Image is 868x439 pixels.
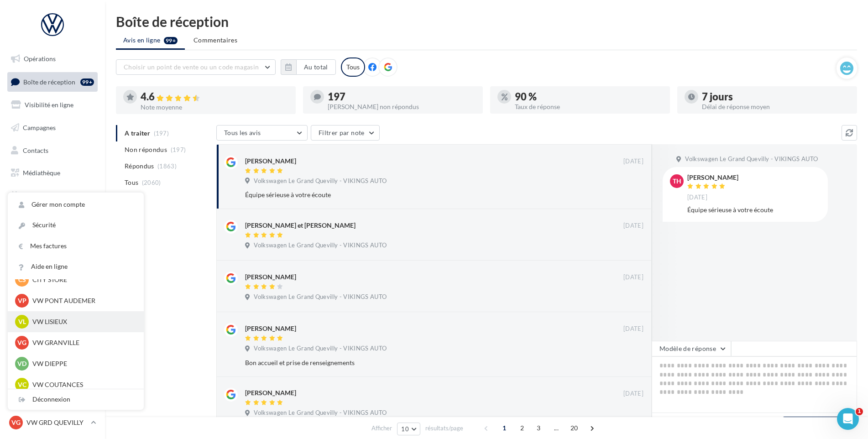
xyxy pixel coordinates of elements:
a: Gérer mon compte [8,194,144,215]
div: 99+ [80,78,94,86]
iframe: Intercom live chat [837,408,859,430]
p: VW COUTANCES [32,380,133,389]
p: CITY STORE [32,275,133,284]
div: Déconnexion [8,389,144,410]
button: Choisir un point de vente ou un code magasin [116,59,276,75]
a: Calendrier [5,186,99,205]
div: Équipe sérieuse à votre écoute [245,190,584,199]
span: VG [17,338,26,347]
span: Volkswagen Le Grand Quevilly - VIKINGS AUTO [254,241,387,250]
div: 4.6 [141,92,288,102]
span: 3 [531,421,546,435]
span: (2060) [142,179,161,186]
span: 2 [515,421,529,435]
span: Contacts [23,146,48,154]
div: 90 % [515,92,663,102]
button: Tous les avis [216,125,308,141]
button: Modèle de réponse [652,341,731,356]
span: VD [17,359,26,368]
span: [DATE] [623,390,643,398]
span: Répondus [125,162,154,171]
span: Calendrier [23,192,53,199]
span: (197) [171,146,186,153]
span: (1863) [157,162,177,170]
span: Tous [125,178,138,187]
span: Volkswagen Le Grand Quevilly - VIKINGS AUTO [254,177,387,185]
div: 7 jours [702,92,850,102]
span: VL [18,317,26,326]
div: [PERSON_NAME] non répondus [328,104,476,110]
a: Visibilité en ligne [5,95,99,115]
button: 10 [397,423,420,435]
span: ... [549,421,564,435]
div: Tous [341,57,365,77]
a: VG VW GRD QUEVILLY [7,414,98,431]
div: [PERSON_NAME] [687,174,738,181]
p: VW GRANVILLE [32,338,133,347]
a: Boîte de réception99+ [5,72,99,92]
a: Aide en ligne [8,256,144,277]
p: VW DIEPPE [32,359,133,368]
div: Bon accueil et prise de renseignements [245,358,584,367]
div: Équipe sérieuse à votre écoute [687,205,821,214]
span: Tous les avis [224,129,261,136]
span: Volkswagen Le Grand Quevilly - VIKINGS AUTO [254,293,387,301]
span: Volkswagen Le Grand Quevilly - VIKINGS AUTO [254,345,387,353]
a: Sécurité [8,215,144,235]
a: Contacts [5,141,99,160]
div: Boîte de réception [116,15,857,28]
span: [DATE] [623,157,643,166]
span: résultats/page [425,424,463,433]
button: Au total [281,59,336,75]
span: Opérations [24,55,56,63]
div: Note moyenne [141,104,288,110]
span: VG [11,418,21,427]
div: [PERSON_NAME] [245,272,296,282]
span: 1 [856,408,863,415]
span: Commentaires [193,36,237,45]
a: Opérations [5,49,99,68]
a: Campagnes DataOnDemand [5,239,99,266]
span: 1 [497,421,512,435]
a: Médiathèque [5,163,99,183]
span: 10 [401,425,409,433]
span: TH [673,177,681,186]
a: Campagnes [5,118,99,137]
div: [PERSON_NAME] [245,324,296,333]
span: Visibilité en ligne [25,101,73,109]
span: [DATE] [623,273,643,282]
a: Mes factures [8,236,144,256]
span: [DATE] [623,222,643,230]
span: [DATE] [623,325,643,333]
div: 197 [328,92,476,102]
button: Au total [296,59,336,75]
a: PLV et print personnalisable [5,209,99,236]
span: VC [18,380,26,389]
div: [PERSON_NAME] [245,388,296,397]
span: [DATE] [687,193,707,202]
span: Choisir un point de vente ou un code magasin [124,63,259,71]
span: Volkswagen Le Grand Quevilly - VIKINGS AUTO [254,409,387,417]
div: Taux de réponse [515,104,663,110]
div: [PERSON_NAME] [245,157,296,166]
div: [PERSON_NAME] et [PERSON_NAME] [245,221,356,230]
span: Non répondus [125,145,167,154]
span: Campagnes [23,124,56,131]
span: Boîte de réception [23,78,75,85]
div: Délai de réponse moyen [702,104,850,110]
span: 20 [567,421,582,435]
span: Volkswagen Le Grand Quevilly - VIKINGS AUTO [685,155,818,163]
p: VW GRD QUEVILLY [26,418,87,427]
span: Afficher [371,424,392,433]
p: VW PONT AUDEMER [32,296,133,305]
span: CS [18,275,26,284]
p: VW LISIEUX [32,317,133,326]
button: Filtrer par note [311,125,380,141]
span: Médiathèque [23,169,60,177]
span: VP [18,296,26,305]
